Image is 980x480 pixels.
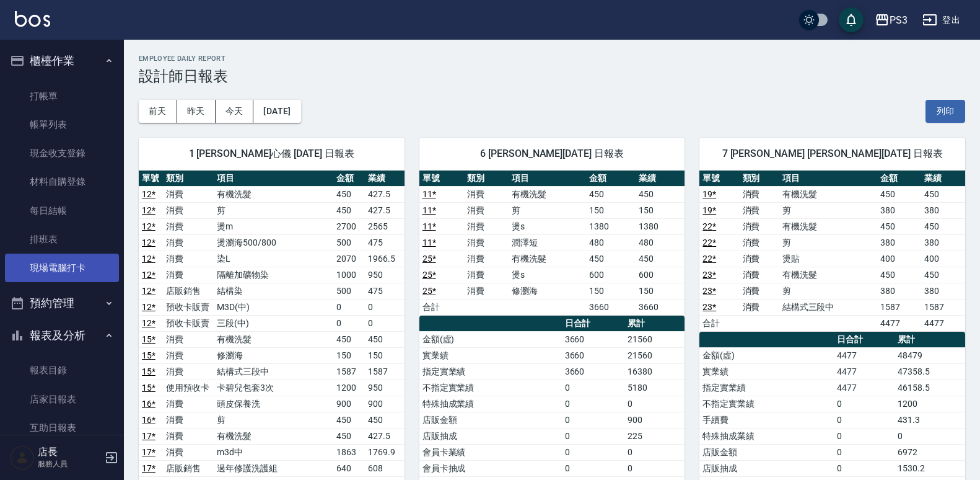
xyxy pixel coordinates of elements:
[895,460,965,476] td: 1530.2
[586,171,636,187] th: 金額
[779,267,878,283] td: 有機洗髮
[834,412,895,428] td: 0
[163,202,214,218] td: 消費
[5,197,119,225] a: 每日結帳
[365,412,405,428] td: 450
[586,202,636,218] td: 150
[214,428,333,444] td: 有機洗髮
[834,428,895,444] td: 0
[877,267,921,283] td: 450
[895,396,965,412] td: 1200
[419,428,562,444] td: 店販抽成
[15,11,50,27] img: Logo
[333,347,365,363] td: 150
[921,251,965,267] td: 400
[139,55,965,63] h2: Employee Daily Report
[921,171,965,187] th: 業績
[419,444,562,460] td: 會員卡業績
[214,380,333,396] td: 卡碧兒包套3次
[163,234,214,251] td: 消費
[464,251,509,267] td: 消費
[779,186,878,202] td: 有機洗髮
[562,316,624,332] th: 日合計
[895,444,965,460] td: 6972
[699,396,833,412] td: 不指定實業績
[699,428,833,444] td: 特殊抽成業績
[5,167,119,196] a: 材料自購登錄
[163,299,214,315] td: 預收卡販賣
[365,171,405,187] th: 業績
[419,363,562,380] td: 指定實業績
[925,100,965,123] button: 列印
[624,460,685,476] td: 0
[636,234,685,251] td: 480
[636,202,685,218] td: 150
[216,100,254,123] button: 今天
[562,363,624,380] td: 3660
[895,363,965,380] td: 47358.5
[624,428,685,444] td: 225
[624,396,685,412] td: 0
[365,299,405,315] td: 0
[5,45,119,77] button: 櫃檯作業
[214,331,333,347] td: 有機洗髮
[740,299,779,315] td: 消費
[214,412,333,428] td: 剪
[779,171,878,187] th: 項目
[562,444,624,460] td: 0
[562,347,624,363] td: 3660
[895,380,965,396] td: 46158.5
[365,347,405,363] td: 150
[586,186,636,202] td: 450
[365,283,405,299] td: 475
[163,363,214,380] td: 消費
[333,186,365,202] td: 450
[5,385,119,414] a: 店家日報表
[333,267,365,283] td: 1000
[624,412,685,428] td: 900
[333,299,365,315] td: 0
[419,331,562,347] td: 金額(虛)
[834,347,895,363] td: 4477
[333,218,365,234] td: 2700
[779,283,878,299] td: 剪
[163,186,214,202] td: 消費
[740,251,779,267] td: 消費
[333,315,365,331] td: 0
[779,202,878,218] td: 剪
[586,251,636,267] td: 450
[699,347,833,363] td: 金額(虛)
[10,445,35,470] img: Person
[5,82,119,110] a: 打帳單
[586,267,636,283] td: 600
[214,186,333,202] td: 有機洗髮
[699,171,965,332] table: a dense table
[699,171,739,187] th: 單號
[890,12,908,28] div: PS3
[214,251,333,267] td: 染L
[624,380,685,396] td: 5180
[509,251,586,267] td: 有機洗髮
[714,148,950,160] span: 7 [PERSON_NAME] [PERSON_NAME][DATE] 日報表
[699,315,739,331] td: 合計
[870,7,912,33] button: PS3
[333,283,365,299] td: 500
[139,171,163,187] th: 單號
[921,299,965,315] td: 1587
[740,202,779,218] td: 消費
[5,319,119,352] button: 報表及分析
[214,347,333,363] td: 修瀏海
[333,331,365,347] td: 450
[699,363,833,380] td: 實業績
[586,234,636,251] td: 480
[921,267,965,283] td: 450
[365,315,405,331] td: 0
[419,171,464,187] th: 單號
[921,186,965,202] td: 450
[214,234,333,251] td: 燙瀏海500/800
[464,218,509,234] td: 消費
[365,460,405,476] td: 608
[333,412,365,428] td: 450
[365,202,405,218] td: 427.5
[509,267,586,283] td: 燙s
